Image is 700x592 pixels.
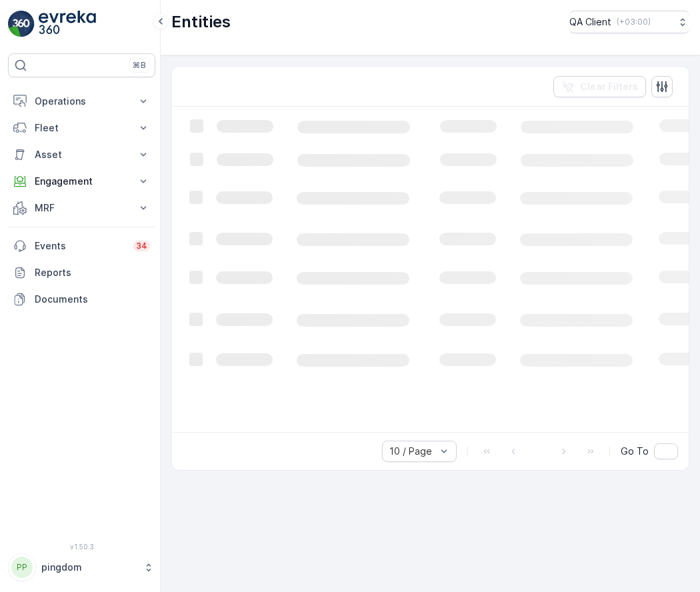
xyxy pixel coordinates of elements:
p: Operations [35,95,129,108]
a: Events34 [8,233,155,259]
a: Documents [8,286,155,313]
button: PPpingdom [8,553,155,581]
button: MRF [8,195,155,221]
img: logo_light-DOdMpM7g.png [39,11,96,37]
p: Reports [35,266,150,279]
a: Reports [8,259,155,286]
img: logo [8,11,35,37]
button: Engagement [8,168,155,195]
p: Documents [35,293,150,306]
p: MRF [35,201,129,215]
button: Asset [8,141,155,168]
button: Clear Filters [553,76,646,97]
button: Operations [8,88,155,115]
button: Fleet [8,115,155,141]
span: Go To [621,445,649,458]
p: QA Client [569,15,611,29]
p: Asset [35,148,129,161]
div: PP [11,557,33,578]
p: 34 [136,241,147,251]
p: Events [35,239,125,253]
p: ( +03:00 ) [617,17,651,27]
p: Engagement [35,175,129,188]
p: Fleet [35,121,129,135]
p: ⌘B [133,60,146,71]
p: pingdom [41,561,137,574]
p: Clear Filters [580,80,638,93]
p: Entities [171,11,231,33]
span: v 1.50.3 [8,543,155,551]
button: QA Client(+03:00) [569,11,689,33]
